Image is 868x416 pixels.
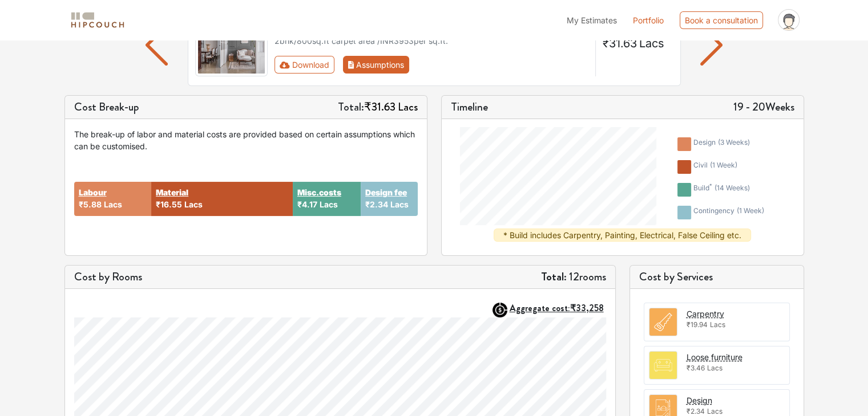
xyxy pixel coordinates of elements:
[707,407,722,415] span: Lacs
[274,56,334,74] button: Download
[297,199,317,209] span: ₹4.17
[687,407,705,415] span: ₹2.34
[274,56,418,74] div: First group
[79,186,107,198] button: Labour
[74,270,142,284] h5: Cost by Rooms
[687,308,724,320] button: Carpentry
[680,11,763,29] div: Book a consultation
[343,56,410,74] button: Assumptions
[320,199,338,209] span: Lacs
[541,268,567,285] strong: Total:
[733,100,794,114] h5: 19 - 20 Weeks
[710,161,737,169] span: ( 1 week )
[687,351,742,363] button: Loose furniture
[714,183,750,192] span: ( 14 weeks )
[510,301,604,315] strong: Aggregate cost:
[297,186,341,198] button: Misc.costs
[79,199,102,209] span: ₹5.88
[184,199,203,209] span: Lacs
[156,186,188,198] button: Material
[639,36,664,50] span: Lacs
[649,308,677,336] img: room.svg
[700,25,722,66] img: arrow left
[687,364,705,372] span: ₹3.46
[693,183,750,197] div: build
[737,206,764,215] span: ( 1 week )
[74,128,418,152] div: The break-up of labor and material costs are provided based on certain assumptions which can be c...
[693,206,764,219] div: contingency
[274,35,588,47] div: 2bhk / 800 sq.ft carpet area /INR 3953 per sq.ft.
[570,301,604,315] span: ₹33,258
[639,270,794,284] h5: Cost by Services
[69,10,126,30] img: logo-horizontal.svg
[718,138,750,146] span: ( 3 weeks )
[338,100,418,114] h5: Total:
[146,25,168,66] img: arrow left
[274,56,588,74] div: Toolbar with button groups
[541,270,606,284] h5: 12 rooms
[69,7,126,33] span: logo-horizontal.svg
[364,99,395,115] span: ₹31.63
[687,394,712,406] button: Design
[687,320,708,329] span: ₹19.94
[365,186,407,198] button: Design fee
[390,199,409,209] span: Lacs
[603,36,637,50] span: ₹31.63
[492,303,507,317] img: AggregateIcon
[74,100,139,114] h5: Cost Break-up
[567,15,617,25] span: My Estimates
[156,199,182,209] span: ₹16.55
[510,303,606,313] button: Aggregate cost:₹33,258
[649,352,677,379] img: room.svg
[707,364,722,372] span: Lacs
[104,199,122,209] span: Lacs
[693,160,737,174] div: civil
[710,320,725,329] span: Lacs
[633,14,664,26] a: Portfolio
[398,99,418,115] span: Lacs
[451,100,488,114] h5: Timeline
[365,199,388,209] span: ₹2.34
[195,14,268,76] img: gallery
[494,229,751,242] div: * Build includes Carpentry, Painting, Electrical, False Ceiling etc.
[693,137,750,151] div: design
